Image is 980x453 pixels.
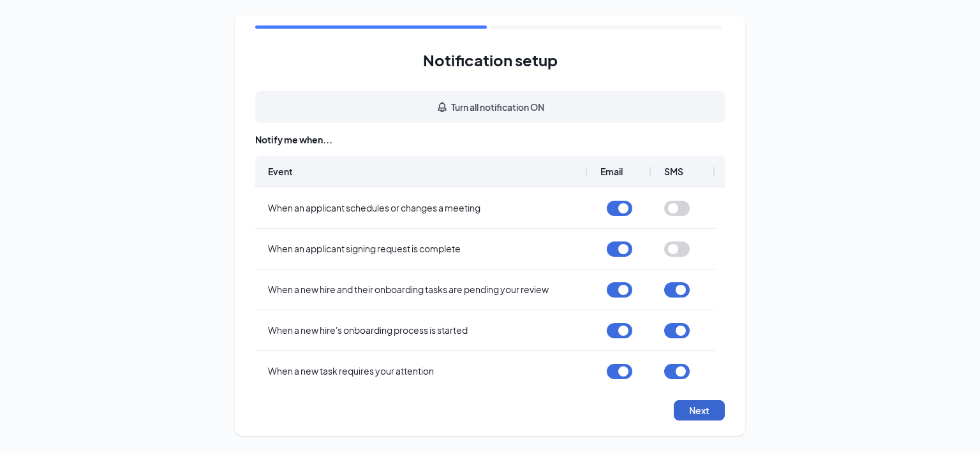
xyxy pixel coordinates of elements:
[255,91,725,123] button: Turn all notification ONBell
[268,243,461,254] span: When an applicant signing request is complete
[268,166,293,177] span: Event
[600,166,623,177] span: Email
[255,133,725,146] div: Notify me when...
[664,166,683,177] span: SMS
[268,284,549,295] span: When a new hire and their onboarding tasks are pending your review
[674,400,725,421] button: Next
[268,202,480,213] span: When an applicant schedules or changes a meeting
[423,49,558,71] h1: Notification setup
[268,365,434,377] span: When a new task requires your attention
[436,101,449,113] svg: Bell
[268,324,468,336] span: When a new hire's onboarding process is started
